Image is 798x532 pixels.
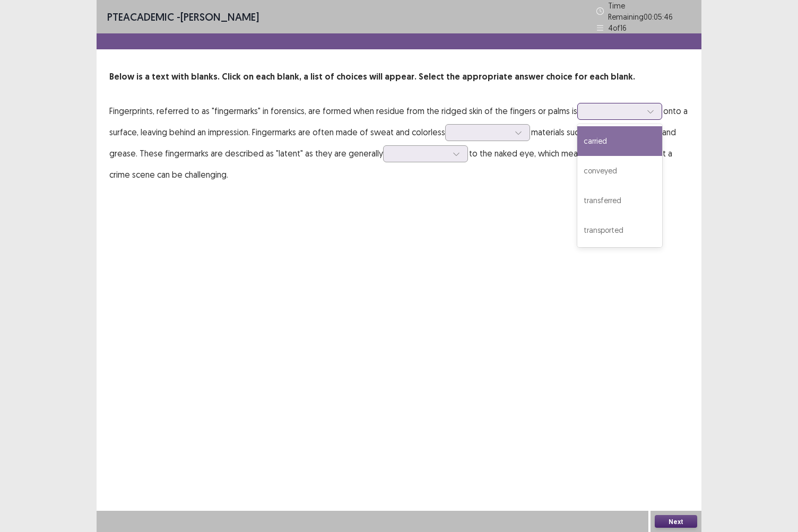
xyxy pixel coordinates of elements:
[608,22,627,33] p: 4 of 16
[577,215,662,245] div: transported
[107,10,123,23] font: PTE
[177,10,180,23] font: -
[577,126,662,156] div: carried
[577,156,662,186] div: conveyed
[180,10,259,23] font: [PERSON_NAME]
[109,100,689,185] p: Fingerprints, referred to as "fingermarks" in forensics, are formed when residue from the ridged ...
[577,186,662,215] div: transferred
[109,71,635,82] font: Below is a text with blanks. Click on each blank, a list of choices will appear. Select the appro...
[655,515,697,528] button: Next
[669,517,683,525] font: Next
[123,10,174,23] font: academic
